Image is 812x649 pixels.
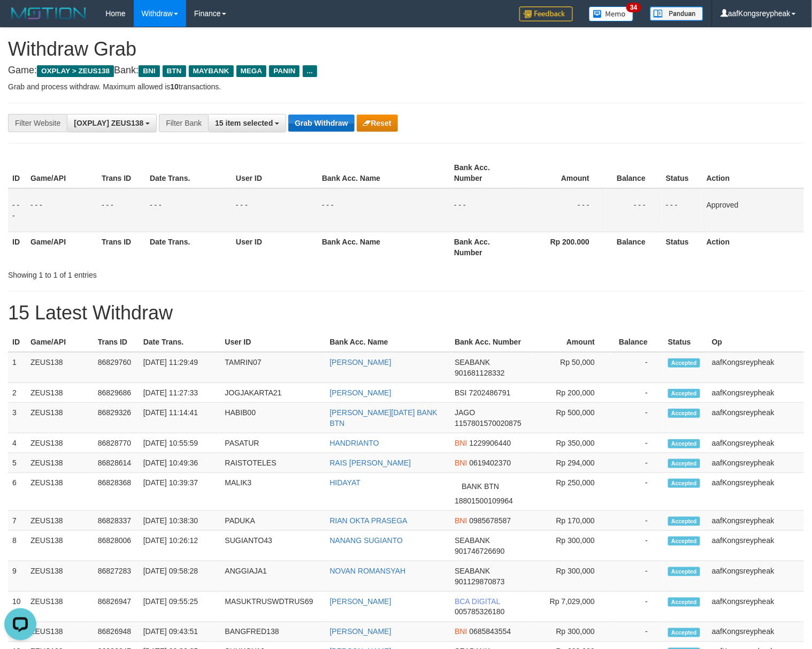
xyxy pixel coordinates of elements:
[611,561,664,592] td: -
[94,511,139,531] td: 86828337
[531,511,611,531] td: Rp 170,000
[221,592,326,622] td: MASUKTRUSWDTRUS69
[611,511,664,531] td: -
[221,433,326,453] td: PASATUR
[67,114,157,132] button: [OXPLAY] ZEUS138
[708,403,804,433] td: aafKongsreypheak
[450,232,521,262] th: Bank Acc. Number
[470,516,511,525] span: Copy 0985678587 to clipboard
[455,597,500,606] span: BCA DIGITAL
[668,628,700,637] span: Accepted
[97,188,145,232] td: - - -
[650,6,703,21] img: panduan.png
[74,119,143,127] span: [OXPLAY] ZEUS138
[26,511,94,531] td: ZEUS138
[221,511,326,531] td: PADUKA
[664,332,708,352] th: Status
[232,232,318,262] th: User ID
[221,332,326,352] th: User ID
[589,6,634,21] img: Button%20Memo.svg
[531,383,611,403] td: Rp 200,000
[455,577,504,586] span: Copy 901129870873 to clipboard
[606,232,662,262] th: Balance
[8,5,89,21] img: MOTION_logo.png
[139,383,221,403] td: [DATE] 11:27:33
[8,383,26,403] td: 2
[145,188,232,232] td: - - -
[94,531,139,561] td: 86828006
[26,592,94,622] td: ZEUS138
[330,439,379,447] a: HANDRIANTO
[708,352,804,383] td: aafKongsreypheak
[139,332,221,352] th: Date Trans.
[232,158,318,188] th: User ID
[8,433,26,453] td: 4
[662,232,702,262] th: Status
[330,628,392,636] a: [PERSON_NAME]
[708,453,804,473] td: aafKongsreypheak
[330,567,406,575] a: NOVAN ROMANSYAH
[330,478,361,487] a: HIDAYAT
[221,531,326,561] td: SUGIANTO43
[455,497,513,505] span: Copy 18801500109964 to clipboard
[26,561,94,592] td: ZEUS138
[668,567,700,576] span: Accepted
[611,473,664,511] td: -
[330,459,411,467] a: RAIS [PERSON_NAME]
[139,473,221,511] td: [DATE] 10:39:37
[450,188,521,232] td: - - -
[8,265,331,280] div: Showing 1 to 1 of 1 entries
[139,352,221,383] td: [DATE] 11:29:49
[455,536,490,545] span: SEABANK
[330,536,403,545] a: NANANG SUGIANTO
[455,477,506,495] span: BANK BTN
[330,408,438,427] a: [PERSON_NAME][DATE] BANK BTN
[94,403,139,433] td: 86829326
[26,473,94,511] td: ZEUS138
[330,516,408,525] a: RIAN OKTA PRASEGA
[606,188,662,232] td: - - -
[8,332,26,352] th: ID
[269,65,300,77] span: PANIN
[8,114,67,132] div: Filter Website
[519,6,573,21] img: Feedback.jpg
[702,188,804,232] td: Approved
[708,332,804,352] th: Op
[668,439,700,448] span: Accepted
[668,517,700,526] span: Accepted
[221,453,326,473] td: RAISTOTELES
[139,592,221,622] td: [DATE] 09:55:25
[139,65,159,77] span: BNI
[611,592,664,622] td: -
[139,531,221,561] td: [DATE] 10:26:12
[455,408,475,417] span: JAGO
[94,561,139,592] td: 86827283
[8,188,26,232] td: - - -
[668,537,700,546] span: Accepted
[221,403,326,433] td: HABIB00
[94,622,139,642] td: 86826948
[330,597,392,606] a: [PERSON_NAME]
[702,158,804,188] th: Action
[208,114,286,132] button: 15 item selected
[26,158,97,188] th: Game/API
[611,622,664,642] td: -
[94,332,139,352] th: Trans ID
[455,608,504,616] span: Copy 005785326180 to clipboard
[521,232,606,262] th: Rp 200.000
[708,592,804,622] td: aafKongsreypheak
[708,433,804,453] td: aafKongsreypheak
[8,352,26,383] td: 1
[470,439,511,447] span: Copy 1229906440 to clipboard
[611,531,664,561] td: -
[26,383,94,403] td: ZEUS138
[26,433,94,453] td: ZEUS138
[221,352,326,383] td: TAMRIN07
[668,389,700,398] span: Accepted
[326,332,451,352] th: Bank Acc. Name
[455,388,467,397] span: BSI
[139,561,221,592] td: [DATE] 09:58:28
[470,459,511,467] span: Copy 0619402370 to clipboard
[139,511,221,531] td: [DATE] 10:38:30
[8,453,26,473] td: 5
